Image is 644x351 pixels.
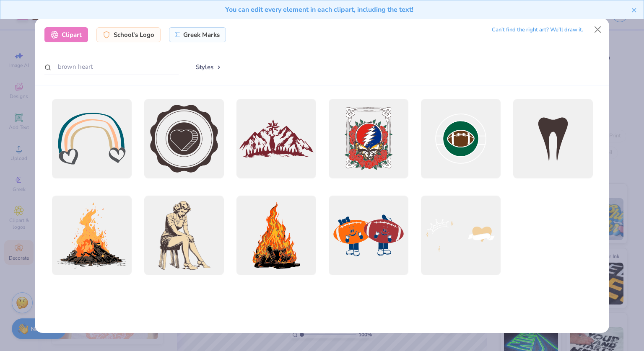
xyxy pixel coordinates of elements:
div: Clipart [44,27,88,42]
button: Close [590,22,606,38]
div: Can’t find the right art? We’ll draw it. [492,23,583,37]
button: Styles [187,59,231,75]
div: School's Logo [96,27,161,42]
div: Greek Marks [169,27,226,42]
input: Search by name [44,59,179,75]
div: You can edit every element in each clipart, including the text! [7,5,631,15]
button: close [631,5,637,15]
